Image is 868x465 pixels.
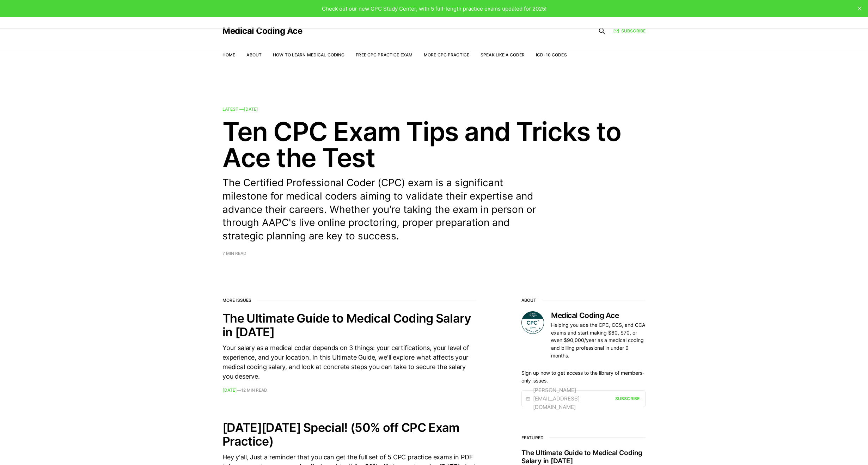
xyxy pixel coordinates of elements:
[246,52,262,57] a: About
[521,390,646,407] a: [PERSON_NAME][EMAIL_ADDRESS][DOMAIN_NAME] Subscribe
[424,52,469,57] a: More CPC Practice
[241,388,267,392] span: 12 min read
[222,421,476,448] h2: [DATE][DATE] Special! (50% off CPC Exam Practice)
[615,395,640,402] div: Subscribe
[536,52,567,57] a: ICD-10 Codes
[222,387,237,393] time: [DATE]
[551,321,646,359] p: Helping you ace the CPC, CCS, and CCA exams and start making $60, $70, or even $90,000/year as a ...
[222,176,547,243] p: The Certified Professional Coder (CPC) exam is a significant milestone for medical coders aiming ...
[222,343,476,381] div: Your salary as a medical coder depends on 3 things: your certifications, your level of experience...
[521,311,544,334] img: Medical Coding Ace
[222,107,646,256] a: Latest —[DATE] Ten CPC Exam Tips and Tricks to Ace the Test The Certified Professional Coder (CPC...
[244,106,258,112] time: [DATE]
[222,311,476,392] a: The Ultimate Guide to Medical Coding Salary in [DATE] Your salary as a medical coder depends on 3...
[521,298,646,303] h2: About
[322,5,546,12] span: Check out our new CPC Study Center, with 5 full-length practice exams updated for 2025!
[521,369,646,384] p: Sign up now to get access to the library of members-only issues.
[222,251,246,256] span: 7 min read
[222,388,476,392] footer: —
[526,386,615,411] div: [PERSON_NAME][EMAIL_ADDRESS][DOMAIN_NAME]
[222,118,646,171] h2: Ten CPC Exam Tips and Tricks to Ace the Test
[854,3,865,14] button: close
[521,435,646,440] h3: Featured
[356,52,412,57] a: Free CPC Practice Exam
[273,52,344,57] a: How to Learn Medical Coding
[613,27,646,34] a: Subscribe
[222,52,235,57] a: Home
[222,298,476,303] h2: More issues
[551,311,646,320] h3: Medical Coding Ace
[222,27,302,35] a: Medical Coding Ace
[222,106,258,112] span: Latest —
[692,430,868,465] iframe: portal-trigger
[481,52,525,57] a: Speak Like a Coder
[222,311,476,339] h2: The Ultimate Guide to Medical Coding Salary in [DATE]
